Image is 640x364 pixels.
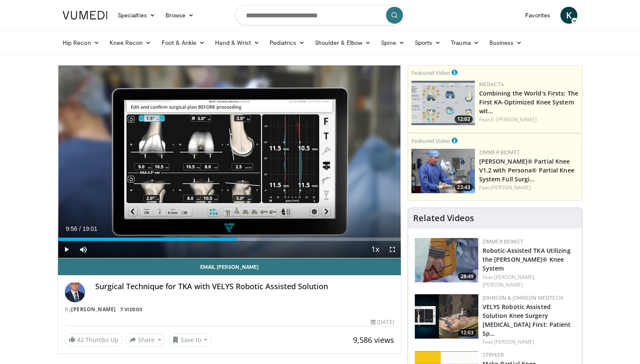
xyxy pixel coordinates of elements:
h4: Surgical Technique for TKA with VELYS Robotic Assisted Solution [95,282,394,291]
a: Zimmer Biomet [479,149,520,156]
a: Knee Recon [105,34,157,51]
div: [DATE] [371,318,394,326]
button: Save to [168,333,212,347]
a: Spine [376,34,409,51]
span: / [79,225,81,232]
div: Feat. [483,338,575,346]
span: 9:56 [66,225,77,232]
img: 8628d054-67c0-4db7-8e0b-9013710d5e10.150x105_q85_crop-smart_upscale.jpg [415,238,478,282]
div: Feat. [479,184,579,192]
div: Progress Bar [58,238,401,241]
div: Feat. [479,116,579,123]
a: VELYS Robotic Assisted Solution Knee Surgery [MEDICAL_DATA] First: Patient Sp… [483,303,571,337]
span: 28:49 [458,273,476,280]
a: Pediatrics [265,34,310,51]
a: 28:49 [415,238,478,282]
h4: Related Videos [413,213,474,223]
a: Email [PERSON_NAME] [58,258,401,275]
a: Hand & Wrist [210,34,265,51]
button: Mute [75,241,92,258]
span: 9,586 views [353,335,394,345]
input: Search topics, interventions [235,5,405,25]
a: Specialties [113,7,160,24]
a: [PERSON_NAME] [483,281,523,288]
a: [PERSON_NAME] [494,338,534,345]
button: Share [126,333,165,347]
a: Business [484,34,527,51]
a: [PERSON_NAME]® Partial Knee V1.2 with Persona® Partial Knee System Full Surgi… [479,157,574,183]
button: Play [58,241,75,258]
button: Playback Rate [367,241,384,258]
a: Browse [160,7,199,24]
span: 12:03 [458,329,476,337]
a: Foot & Ankle [157,34,210,51]
a: Robotic-Assisted TKA Utilizing the [PERSON_NAME]® Knee System [483,246,571,272]
a: K [560,7,577,24]
a: 12:02 [411,81,475,125]
button: Fullscreen [384,241,401,258]
a: 12:03 [415,294,478,339]
div: By [65,306,394,313]
img: Avatar [65,282,85,302]
span: 19:01 [83,225,97,232]
img: VuMedi Logo [63,11,108,19]
a: [PERSON_NAME] [491,184,531,191]
small: Featured Video [411,69,450,77]
a: [PERSON_NAME] [71,306,116,313]
div: Feat. [483,274,575,289]
a: Trauma [446,34,484,51]
a: Medacta [479,81,504,88]
video-js: Video Player [58,66,401,258]
a: Favorites [520,7,555,24]
a: Combining the World’s Firsts: The First KA-Optimized Knee System wit… [479,89,578,115]
a: Sports [410,34,446,51]
span: 23:43 [455,183,473,191]
a: Zimmer Biomet [483,238,523,245]
img: aaf1b7f9-f888-4d9f-a252-3ca059a0bd02.150x105_q85_crop-smart_upscale.jpg [411,81,475,125]
a: Johnson & Johnson MedTech [483,294,563,301]
a: Hip Recon [58,34,105,51]
a: 23:43 [411,149,475,193]
span: 42 [77,336,84,344]
img: abe8434e-c392-4864-8b80-6cc2396b85ec.150x105_q85_crop-smart_upscale.jpg [415,294,478,339]
a: 42 Thumbs Up [65,333,122,346]
a: Shoulder & Elbow [310,34,376,51]
a: [PERSON_NAME], [494,274,535,281]
a: 7 Videos [117,306,145,313]
a: E. [PERSON_NAME] [491,116,537,123]
a: Stryker [483,351,504,359]
img: 99b1778f-d2b2-419a-8659-7269f4b428ba.150x105_q85_crop-smart_upscale.jpg [411,149,475,193]
small: Featured Video [411,137,450,145]
span: 12:02 [455,115,473,123]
